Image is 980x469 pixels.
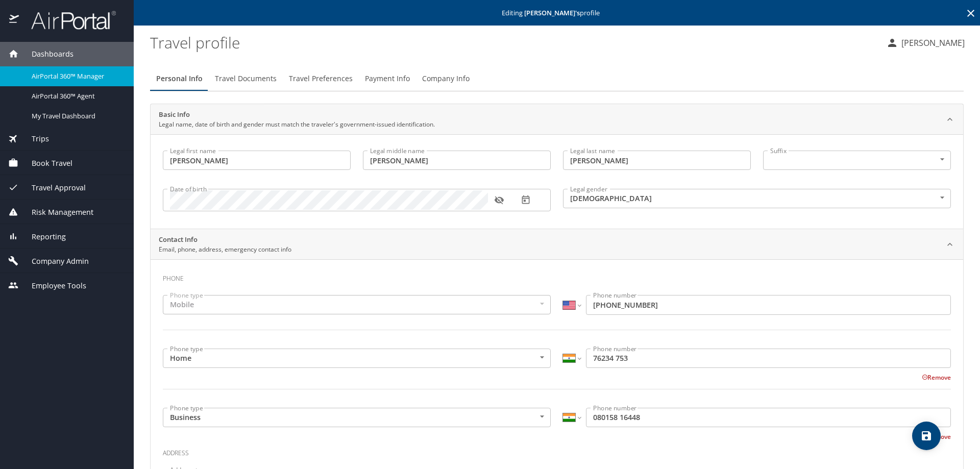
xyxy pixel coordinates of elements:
[19,48,73,60] span: Dashboards
[289,72,353,85] span: Travel Preferences
[912,422,941,450] button: save
[137,10,977,16] p: Editing profile
[19,207,93,218] span: Risk Management
[32,91,121,101] span: AirPortal 360™ Agent
[150,27,878,58] h1: Travel profile
[32,111,121,121] span: My Travel Dashboard
[151,134,963,229] div: Basic InfoLegal name, date of birth and gender must match the traveler's government-issued identi...
[763,151,951,170] div: ​
[163,295,551,314] div: Mobile
[19,133,49,144] span: Trips
[163,267,951,285] h3: Phone
[882,34,969,52] button: [PERSON_NAME]
[19,182,86,193] span: Travel Approval
[9,10,20,30] img: icon-airportal.png
[32,71,121,81] span: AirPortal 360™ Manager
[159,120,435,129] p: Legal name, date of birth and gender must match the traveler's government-issued identification.
[19,256,89,267] span: Company Admin
[151,229,963,260] div: Contact InfoEmail, phone, address, emergency contact info
[922,373,951,382] button: Remove
[20,10,116,30] img: airportal-logo.png
[151,104,963,135] div: Basic InfoLegal name, date of birth and gender must match the traveler's government-issued identi...
[19,280,86,291] span: Employee Tools
[19,158,72,169] span: Book Travel
[365,72,410,85] span: Payment Info
[150,66,964,91] div: Profile
[159,245,291,254] p: Email, phone, address, emergency contact info
[159,235,291,245] h2: Contact Info
[163,442,951,459] h3: Address
[215,72,277,85] span: Travel Documents
[163,408,551,427] div: Business
[422,72,470,85] span: Company Info
[163,349,551,368] div: Home
[898,37,965,49] p: [PERSON_NAME]
[563,189,951,208] div: [DEMOGRAPHIC_DATA]
[19,231,66,242] span: Reporting
[159,110,435,120] h2: Basic Info
[524,8,580,17] strong: [PERSON_NAME] 's
[156,72,203,85] span: Personal Info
